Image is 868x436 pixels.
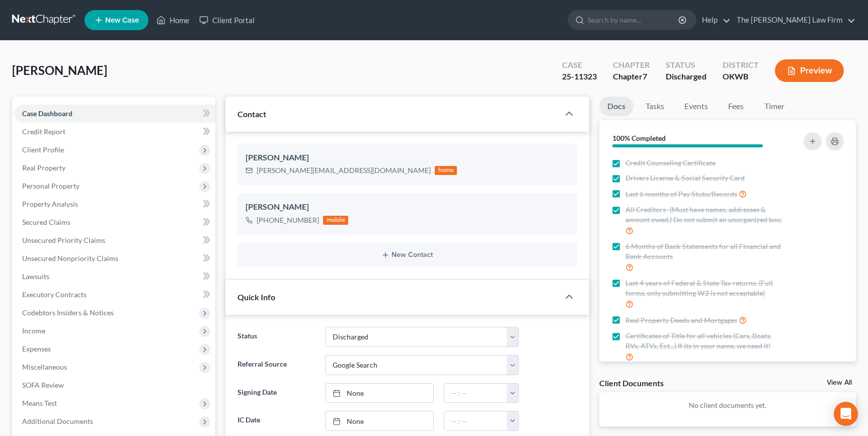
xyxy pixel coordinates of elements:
[625,205,783,225] span: All Creditors- (Must have names, addresses & amount owed.) Do not submit an unorganized box.
[676,97,716,116] a: Events
[257,215,319,225] div: [PHONE_NUMBER]
[151,11,194,29] a: Home
[105,17,139,24] span: New Case
[22,145,64,154] span: Client Profile
[22,182,80,190] span: Personal Property
[625,315,737,325] span: Real Property Deeds and Mortgages
[22,363,67,371] span: Miscellaneous
[14,249,215,268] a: Unsecured Nonpriority Claims
[22,399,57,407] span: Means Test
[562,59,597,71] div: Case
[723,59,759,71] div: District
[732,11,855,29] a: The [PERSON_NAME] Law Firm
[775,59,844,82] button: Preview
[14,268,215,286] a: Lawsuits
[625,278,783,298] span: Last 4 years of Federal & State Tax returns. (Full forms, only submitting W2 is not acceptable)
[22,163,65,172] span: Real Property
[232,383,320,403] label: Signing Date
[599,378,664,388] div: Client Documents
[14,286,215,304] a: Executory Contracts
[14,231,215,249] a: Unsecured Priority Claims
[238,292,275,302] span: Quick Info
[588,11,680,29] input: Search by name...
[562,71,597,82] div: 25-11323
[723,71,759,82] div: OKWB
[194,11,260,29] a: Client Portal
[625,331,783,351] span: Certificates of Title for all vehicles (Cars, Boats, RVs, ATVs, Ect...) If its in your name, we n...
[246,152,569,164] div: [PERSON_NAME]
[323,216,348,225] div: mobile
[14,376,215,394] a: SOFA Review
[232,411,320,431] label: IC Date
[232,327,320,347] label: Status
[720,97,752,116] a: Fees
[613,59,650,71] div: Chapter
[246,201,569,213] div: [PERSON_NAME]
[257,165,431,176] div: [PERSON_NAME][EMAIL_ADDRESS][DOMAIN_NAME]
[612,134,666,142] strong: 100% Completed
[22,127,65,136] span: Credit Report
[14,213,215,231] a: Secured Claims
[22,344,51,353] span: Expenses
[834,402,858,426] div: Open Intercom Messenger
[14,195,215,213] a: Property Analysis
[666,71,706,82] div: Discharged
[232,355,320,375] label: Referral Source
[238,109,266,119] span: Contact
[625,173,745,183] span: Drivers License & Social Security Card
[756,97,793,116] a: Timer
[22,272,49,281] span: Lawsuits
[326,384,433,403] a: None
[613,71,650,82] div: Chapter
[22,417,93,425] span: Additional Documents
[625,158,716,168] span: Credit Counseling Certificate
[444,384,507,403] input: -- : --
[22,218,70,226] span: Secured Claims
[666,59,706,71] div: Status
[246,251,569,259] button: New Contact
[599,97,634,116] a: Docs
[22,109,72,118] span: Case Dashboard
[22,381,64,389] span: SOFA Review
[435,166,457,175] div: home
[14,105,215,123] a: Case Dashboard
[643,71,647,81] span: 7
[22,200,78,208] span: Property Analysis
[22,290,87,299] span: Executory Contracts
[625,189,737,199] span: Last 6 months of Pay Stubs/Records
[12,63,107,77] span: [PERSON_NAME]
[444,411,507,430] input: -- : --
[22,236,105,244] span: Unsecured Priority Claims
[22,254,118,263] span: Unsecured Nonpriority Claims
[827,379,852,386] a: View All
[14,123,215,141] a: Credit Report
[22,326,45,335] span: Income
[607,400,848,410] p: No client documents yet.
[326,411,433,430] a: None
[697,11,731,29] a: Help
[625,241,783,261] span: 6 Months of Bank Statements for all Financial and Bank Accounts
[22,308,114,317] span: Codebtors Insiders & Notices
[638,97,672,116] a: Tasks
